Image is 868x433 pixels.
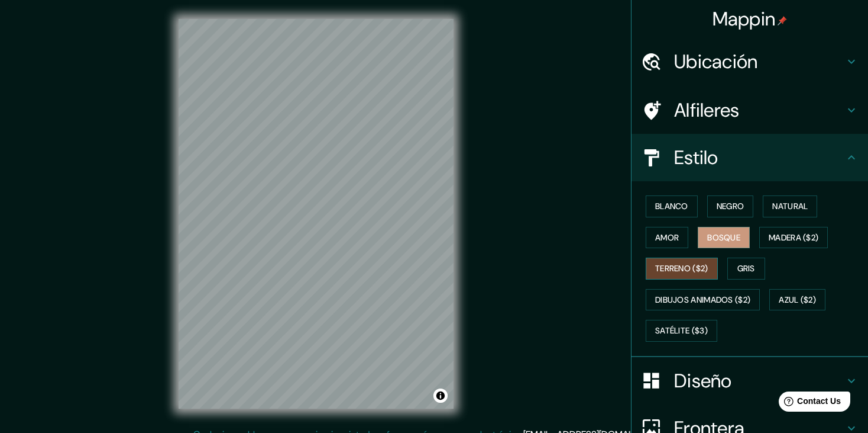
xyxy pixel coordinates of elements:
[646,227,688,249] button: Amor
[674,98,844,122] h4: Alfileres
[674,50,844,73] h4: Ubicación
[646,320,717,342] button: Satélite ($3)
[674,369,844,393] h4: Diseño
[698,227,750,249] button: Bosque
[646,258,718,280] button: Terreno ($2)
[763,387,855,420] iframe: Help widget launcher
[707,195,754,217] button: Negro
[631,86,868,134] div: Alfileres
[646,195,698,217] button: Blanco
[631,38,868,85] div: Ubicación
[712,7,788,31] h4: Mappin
[763,195,817,217] button: Natural
[674,146,844,169] h4: Estilo
[769,289,825,311] button: Azul ($2)
[179,19,454,409] canvas: Map
[759,227,828,249] button: Madera ($2)
[631,357,868,405] div: Diseño
[646,289,760,311] button: Dibujos animados ($2)
[727,258,765,280] button: Gris
[778,16,787,25] img: pin-icon.png
[433,389,448,403] button: Toggle attribution
[631,134,868,181] div: Estilo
